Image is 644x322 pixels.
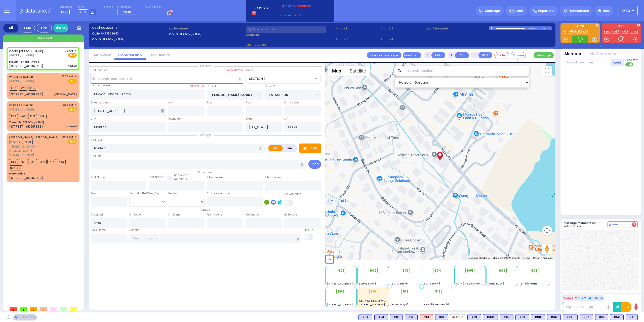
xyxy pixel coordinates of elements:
span: - [327,299,329,303]
span: ✕ [74,103,77,107]
span: SECTION 3 [246,74,314,83]
div: See map [13,314,37,320]
div: BLS [405,314,418,320]
button: Covered [511,52,526,58]
label: Cross 1 [207,84,216,88]
button: Code 1 [562,295,573,301]
span: K-72 [78,9,88,15]
div: BLS [390,314,403,320]
span: Message [485,8,500,13]
div: BLS [483,314,498,320]
span: - [424,278,425,282]
div: K39 [515,314,529,320]
span: K52 [57,159,66,164]
button: 10-4 [621,302,631,312]
span: 3 [40,307,47,311]
label: Turn off text [625,62,633,67]
span: Alert [516,9,524,13]
a: CONG.[PERSON_NAME] [9,49,43,53]
label: Call Location [91,68,108,72]
u: EMS [70,54,75,57]
label: Hospital [129,228,140,232]
div: BLS [500,314,513,320]
span: Location [198,64,214,68]
span: 909 [338,289,344,294]
span: 902 [370,268,376,273]
span: K101 [28,114,37,119]
span: 11:05 AM [62,75,73,78]
a: Open this area in Google Maps (opens a new window) [327,253,343,260]
a: KJFD [603,30,611,33]
button: Message [534,52,554,58]
div: 0:00 [528,25,532,31]
a: K4 [562,30,567,33]
label: Township [168,117,181,121]
div: K-72 [542,26,552,30]
span: EMS [68,107,77,112]
span: - [327,274,329,278]
div: BLS [435,314,448,320]
label: Areas [246,68,253,72]
a: FD37 [612,30,620,33]
div: BLS [467,314,481,320]
label: Apt [168,101,173,105]
div: BLS [595,314,608,320]
a: History [53,24,68,32]
span: ✕ [74,135,77,139]
div: BLS [547,314,561,320]
input: Search a contact [246,26,326,33]
span: Status [199,208,213,212]
button: ALS-Rush [587,295,604,301]
button: Show street map [328,66,345,76]
div: All [3,24,18,32]
label: Pick up [304,228,313,232]
span: 912 [403,289,408,294]
span: [PERSON_NAME] [9,140,33,144]
img: message.svg [479,9,483,13]
input: Search location [404,66,530,76]
a: K58 [568,30,575,33]
span: Help [603,9,610,13]
div: Mikvah Tahara - Acres [9,60,39,64]
span: Send text [625,58,638,62]
span: Smith Farm [521,282,537,285]
div: Fire [37,24,52,32]
label: On Scene [168,213,180,217]
span: Patient info [196,170,216,174]
span: 901 [338,268,344,273]
label: KJFD [602,25,641,28]
div: BLS [610,314,624,320]
label: Age [91,192,96,196]
span: Notifications [569,9,589,13]
span: MB40 [123,10,131,14]
label: Destination [246,213,261,217]
span: - [359,278,361,282]
span: 903 [402,268,409,273]
label: State [246,117,253,121]
span: - [424,299,425,303]
span: EMS [68,139,77,144]
span: Phone 4 [381,37,424,42]
div: BLS [515,314,529,320]
button: Internal Chat 3 [608,221,638,228]
div: K18 [435,314,448,320]
label: Location [246,33,334,37]
div: K541 [563,314,578,320]
div: EMS [20,24,35,32]
a: Connect Now [280,13,320,18]
span: - [488,278,490,282]
a: K16 [575,30,582,33]
label: First Name [91,175,105,180]
span: - [392,299,393,303]
label: City [91,117,96,121]
div: ALS [420,314,433,320]
span: 0 [70,307,77,311]
label: Call Type [91,138,103,142]
button: UNIT [431,52,445,58]
div: M14 [420,314,433,320]
button: Transfer call [403,52,421,58]
span: - [521,278,522,282]
p: Tone [308,146,317,151]
label: EMS [268,145,283,151]
div: K64 [358,314,372,320]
